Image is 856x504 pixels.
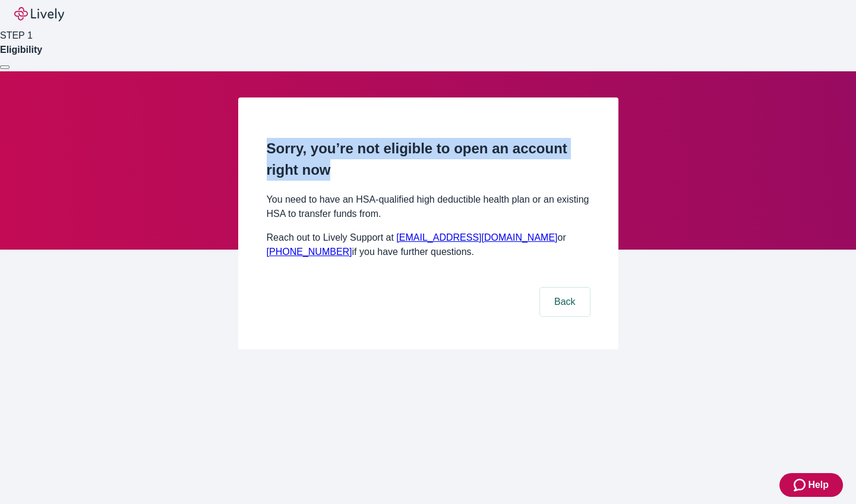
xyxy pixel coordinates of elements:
[267,231,590,259] p: Reach out to Lively Support at or if you have further questions.
[808,478,829,492] span: Help
[794,478,808,492] svg: Zendesk support icon
[14,7,64,21] img: Lively
[779,473,843,497] button: Zendesk support iconHelp
[267,193,590,221] p: You need to have an HSA-qualified high deductible health plan or an existing HSA to transfer fund...
[267,247,352,257] a: [PHONE_NUMBER]
[540,288,590,316] button: Back
[396,232,557,242] a: [EMAIL_ADDRESS][DOMAIN_NAME]
[267,138,590,181] h2: Sorry, you’re not eligible to open an account right now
